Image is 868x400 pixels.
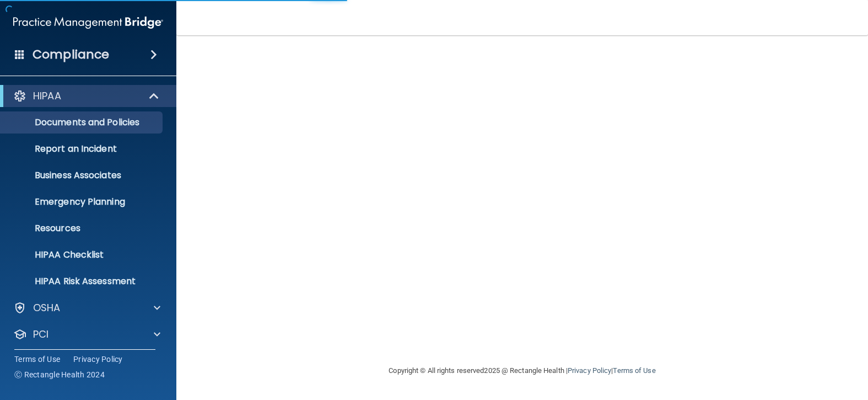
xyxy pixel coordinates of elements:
a: Privacy Policy [73,354,123,365]
p: HIPAA Risk Assessment [7,276,158,287]
a: Terms of Use [14,354,60,365]
p: Emergency Planning [7,196,158,207]
div: Copyright © All rights reserved 2025 @ Rectangle Health | | [321,353,724,388]
p: OSHA [33,301,61,314]
p: HIPAA [33,89,61,103]
a: OSHA [13,301,160,314]
p: Resources [7,223,158,234]
p: Business Associates [7,170,158,181]
h4: Compliance [33,47,109,62]
p: PCI [33,328,48,341]
img: PMB logo [13,12,163,34]
p: Documents and Policies [7,117,158,128]
a: Terms of Use [613,366,655,375]
a: Privacy Policy [568,366,611,375]
a: PCI [13,328,160,341]
p: HIPAA Checklist [7,249,158,260]
span: Ⓒ Rectangle Health 2024 [14,369,105,380]
p: Report an Incident [7,143,158,154]
a: HIPAA [13,89,160,103]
